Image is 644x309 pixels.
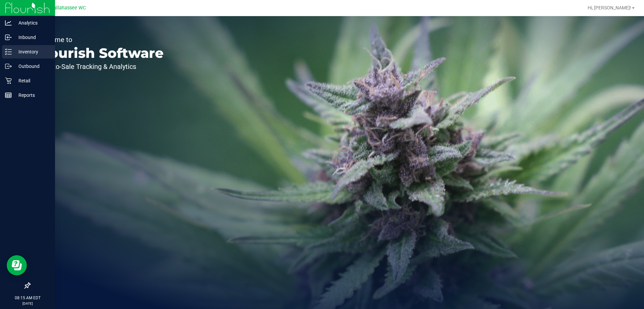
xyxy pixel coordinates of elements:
[5,77,12,84] inline-svg: Retail
[36,63,164,70] p: Seed-to-Sale Tracking & Analytics
[5,63,12,70] inline-svg: Outbound
[7,255,27,275] iframe: Resource center
[3,295,52,301] p: 08:15 AM EDT
[51,5,86,11] span: Tallahassee WC
[12,19,52,27] p: Analytics
[3,301,52,306] p: [DATE]
[5,20,12,26] inline-svg: Analytics
[12,33,52,41] p: Inbound
[12,62,52,70] p: Outbound
[12,77,52,85] p: Retail
[12,48,52,56] p: Inventory
[5,34,12,41] inline-svg: Inbound
[12,91,52,99] p: Reports
[5,92,12,99] inline-svg: Reports
[5,48,12,55] inline-svg: Inventory
[588,5,631,10] span: Hi, [PERSON_NAME]!
[36,36,164,43] p: Welcome to
[36,46,164,60] p: Flourish Software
